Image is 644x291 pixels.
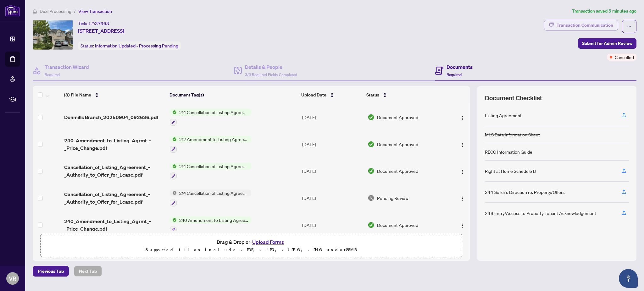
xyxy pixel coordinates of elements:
td: [DATE] [300,211,365,239]
div: Status: [78,41,181,50]
button: Previous Tab [33,266,69,277]
h4: Documents [447,63,473,71]
td: [DATE] [300,158,365,185]
img: Logo [460,223,465,228]
button: Upload Forms [250,238,286,246]
div: Ticket #: [78,20,109,27]
span: 214 Cancellation of Listing Agreement - Authority to Offer for Lease [177,109,251,116]
span: 3/3 Required Fields Completed [245,72,297,77]
img: Status Icon [170,163,177,170]
td: [DATE] [300,131,365,158]
span: 37968 [95,21,109,26]
span: Required [45,72,60,77]
img: Document Status [368,167,375,174]
img: Document Status [368,114,375,121]
img: Logo [460,142,465,147]
img: Document Status [368,195,375,201]
th: Document Tag(s) [167,86,299,104]
button: Next Tab [74,266,102,277]
img: Logo [460,116,465,121]
th: (8) File Name [61,86,167,104]
span: 214 Cancellation of Listing Agreement - Authority to Offer for Lease [177,163,251,170]
button: Status Icon212 Amendment to Listing Agreement - Authority to Offer for Lease Price Change/Extensi... [170,136,251,153]
span: 240_Amendment_to_Listing_Agrmt_-_Price_Change.pdf [64,217,165,233]
div: Transaction Communication [557,20,613,30]
span: ellipsis [627,24,631,29]
h4: Transaction Wizard [45,63,89,71]
button: Logo [457,139,467,149]
span: 212 Amendment to Listing Agreement - Authority to Offer for Lease Price Change/Extension/Amendmen... [177,136,251,143]
td: [DATE] [300,104,365,131]
span: Information Updated - Processing Pending [95,43,178,49]
img: logo [5,5,20,16]
button: Transaction Communication [544,20,618,30]
article: Transaction saved 5 minutes ago [572,8,636,15]
img: Document Status [368,222,375,228]
span: Document Approved [377,222,418,228]
div: Listing Agreement [485,112,522,119]
span: Previous Tab [38,266,64,276]
th: Upload Date [299,86,364,104]
button: Open asap [619,269,638,288]
button: Status Icon214 Cancellation of Listing Agreement - Authority to Offer for Lease [170,163,251,180]
button: Logo [457,193,467,203]
span: (8) File Name [64,91,91,98]
button: Status Icon214 Cancellation of Listing Agreement - Authority to Offer for Lease [170,109,251,126]
span: Drag & Drop orUpload FormsSupported files include .PDF, .JPG, .JPEG, .PNG under25MB [41,234,462,257]
div: 248 Entry/Access to Property Tenant Acknowledgement [485,210,596,217]
span: home [33,9,37,14]
span: 240_Amendment_to_Listing_Agrmt_-_Price_Change.pdf [64,137,165,152]
span: Donmills Branch_20250904_092636.pdf [64,113,158,121]
span: View Transaction [78,8,112,14]
div: Right at Home Schedule B [485,167,536,174]
img: IMG-N12194295_1.jpg [33,20,73,50]
span: VR [9,274,16,283]
button: Logo [457,220,467,230]
img: Status Icon [170,189,177,196]
button: Status Icon214 Cancellation of Listing Agreement - Authority to Offer for Lease [170,189,251,206]
img: Document Status [368,141,375,148]
span: Cancellation_of_Listing_Agreement_-_Authority_to_Offer_for_Lease.pdf [64,190,165,206]
span: 214 Cancellation of Listing Agreement - Authority to Offer for Lease [177,189,251,196]
span: Document Approved [377,167,418,174]
img: Status Icon [170,136,177,143]
button: Submit for Admin Review [578,38,636,49]
th: Status [364,86,445,104]
span: 240 Amendment to Listing Agreement - Authority to Offer for Sale Price Change/Extension/Amendment(s) [177,217,251,223]
li: / [74,8,76,15]
div: RECO Information Guide [485,148,532,155]
div: MLS Data Information Sheet [485,131,540,138]
h4: Details & People [245,63,297,71]
span: Required [447,72,462,77]
span: Cancellation_of_Listing_Agreement_-_Authority_to_Offer_for_Lease.pdf [64,163,165,178]
div: 244 Seller’s Direction re: Property/Offers [485,189,565,195]
span: [STREET_ADDRESS] [78,27,124,35]
button: Logo [457,112,467,122]
span: Drag & Drop or [217,238,286,246]
img: Logo [460,196,465,201]
span: Upload Date [301,91,326,98]
span: Submit for Admin Review [582,38,632,48]
img: Logo [460,169,465,174]
span: Deal Processing [40,8,71,14]
button: Status Icon240 Amendment to Listing Agreement - Authority to Offer for Sale Price Change/Extensio... [170,217,251,233]
span: Document Approved [377,141,418,148]
button: Logo [457,166,467,176]
span: Document Approved [377,114,418,121]
span: Status [366,91,379,98]
img: Status Icon [170,217,177,223]
span: Pending Review [377,195,408,201]
span: Cancelled [615,54,634,61]
span: Document Checklist [485,94,542,102]
td: [DATE] [300,184,365,211]
p: Supported files include .PDF, .JPG, .JPEG, .PNG under 25 MB [44,246,458,254]
img: Status Icon [170,109,177,116]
